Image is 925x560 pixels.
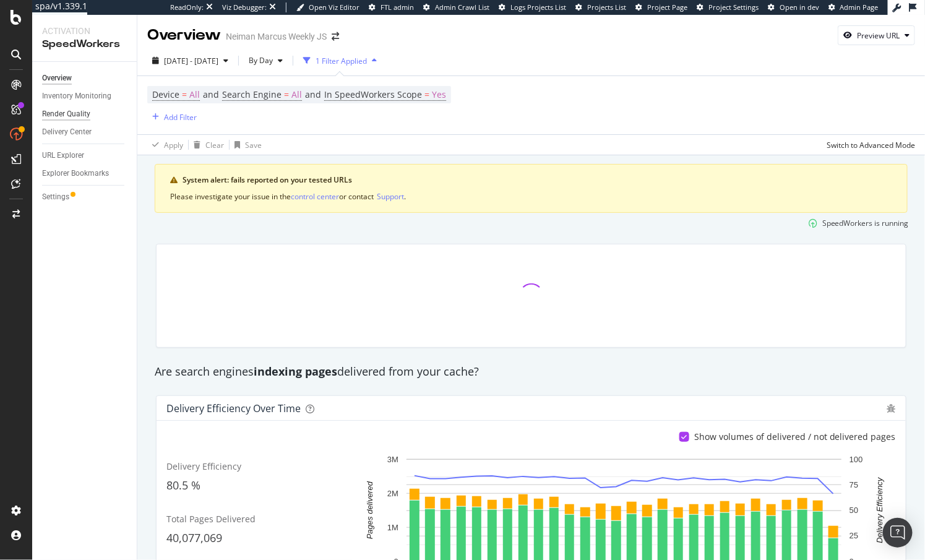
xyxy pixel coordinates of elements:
a: Open in dev [768,2,819,12]
div: Support [377,191,404,202]
div: SpeedWorkers [42,37,127,51]
strong: indexing pages [254,364,337,379]
div: Clear [205,140,224,150]
div: warning banner [155,164,908,213]
a: Explorer Bookmarks [42,167,128,180]
div: Viz Debugger: [222,2,267,12]
a: URL Explorer [42,149,128,162]
span: FTL admin [381,2,414,12]
button: Add Filter [147,110,197,124]
span: All [189,86,200,103]
div: URL Explorer [42,149,84,162]
div: ReadOnly: [170,2,204,12]
a: Admin Crawl List [423,2,489,12]
button: Preview URL [838,25,915,45]
span: Total Pages Delivered [166,513,256,525]
div: Explorer Bookmarks [42,167,109,180]
div: SpeedWorkers is running [822,218,909,228]
button: Save [230,135,262,155]
div: Apply [164,140,183,150]
text: Delivery Efficiency [875,477,884,544]
a: Render Quality [42,108,128,121]
div: control center [291,191,339,202]
div: Delivery Efficiency over time [166,402,301,415]
a: Overview [42,72,128,85]
span: = [284,88,289,100]
span: Search Engine [222,88,282,100]
text: 1M [387,523,398,532]
span: and [203,88,219,100]
span: = [182,88,187,100]
div: Save [245,140,262,150]
span: In SpeedWorkers Scope [324,88,422,100]
div: Delivery Center [42,126,92,139]
div: 1 Filter Applied [316,56,367,66]
div: Open Intercom Messenger [883,518,913,548]
text: 25 [850,532,858,541]
div: Show volumes of delivered / not delivered pages [694,431,896,443]
text: Pages delivered [365,481,374,540]
span: Device [152,88,179,100]
button: Apply [147,135,183,155]
div: Render Quality [42,108,90,121]
span: All [291,86,302,103]
div: Settings [42,191,69,204]
a: Inventory Monitoring [42,90,128,103]
div: bug [887,404,896,413]
div: Preview URL [857,30,900,41]
a: Project Settings [697,2,759,12]
div: System alert: fails reported on your tested URLs [183,174,892,186]
span: 40,077,069 [166,530,222,545]
button: Switch to Advanced Mode [822,135,915,155]
div: Overview [42,72,72,85]
div: arrow-right-arrow-left [332,32,339,41]
div: Overview [147,25,221,46]
text: 2M [387,489,398,498]
button: Clear [189,135,224,155]
span: Admin Crawl List [435,2,489,12]
span: Yes [432,86,446,103]
span: Logs Projects List [510,2,566,12]
button: 1 Filter Applied [298,51,382,71]
div: Add Filter [164,112,197,123]
span: and [305,88,321,100]
span: Project Page [647,2,687,12]
span: Projects List [587,2,626,12]
a: Admin Page [828,2,879,12]
text: 75 [850,481,858,490]
text: 100 [850,455,863,464]
span: Project Settings [708,2,759,12]
span: Open Viz Editor [309,2,359,12]
span: = [424,88,429,100]
a: Delivery Center [42,126,128,139]
a: Logs Projects List [499,2,566,12]
div: Switch to Advanced Mode [827,140,915,150]
text: 3M [387,455,398,464]
a: Settings [42,191,128,204]
text: 50 [850,506,858,515]
div: Neiman Marcus Weekly JS [226,30,327,43]
div: Are search engines delivered from your cache? [148,364,914,380]
span: 80.5 % [166,478,200,493]
a: Projects List [575,2,626,12]
button: Support [377,191,404,202]
span: Admin Page [840,2,879,12]
button: By Day [244,51,288,71]
a: Open Viz Editor [296,2,359,12]
div: Activation [42,25,127,37]
span: By Day [244,55,273,66]
button: control center [291,191,339,202]
a: Project Page [635,2,687,12]
button: [DATE] - [DATE] [147,51,233,71]
div: Inventory Monitoring [42,90,111,103]
a: FTL admin [369,2,414,12]
span: [DATE] - [DATE] [164,56,218,66]
span: Delivery Efficiency [166,460,241,472]
div: Please investigate your issue in the or contact . [170,191,892,202]
span: Open in dev [780,2,819,12]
